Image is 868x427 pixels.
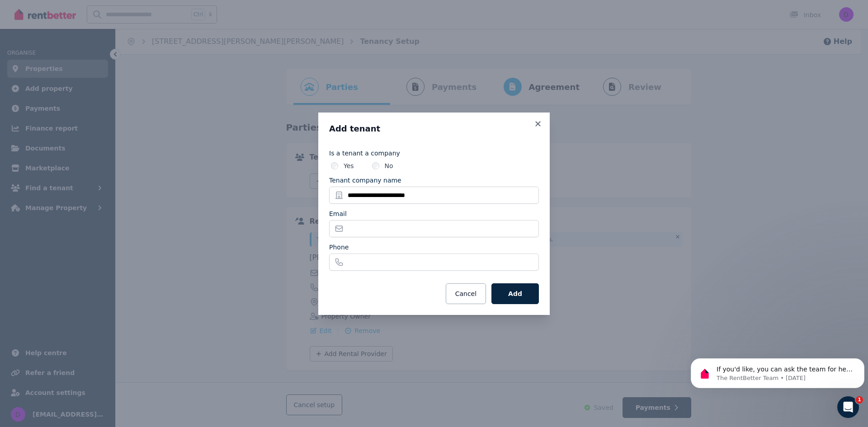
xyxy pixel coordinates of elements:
label: Email [329,209,347,218]
iframe: Intercom notifications message [687,339,868,403]
button: Add [491,283,539,304]
label: Phone [329,243,349,252]
span: 1 [856,396,863,404]
label: Is a tenant a company [329,149,539,158]
label: Yes [344,161,354,170]
button: Cancel [446,283,486,304]
h3: Add tenant [329,123,539,134]
iframe: Intercom live chat [837,396,859,418]
label: No [385,161,393,170]
label: Tenant company name [329,176,401,185]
